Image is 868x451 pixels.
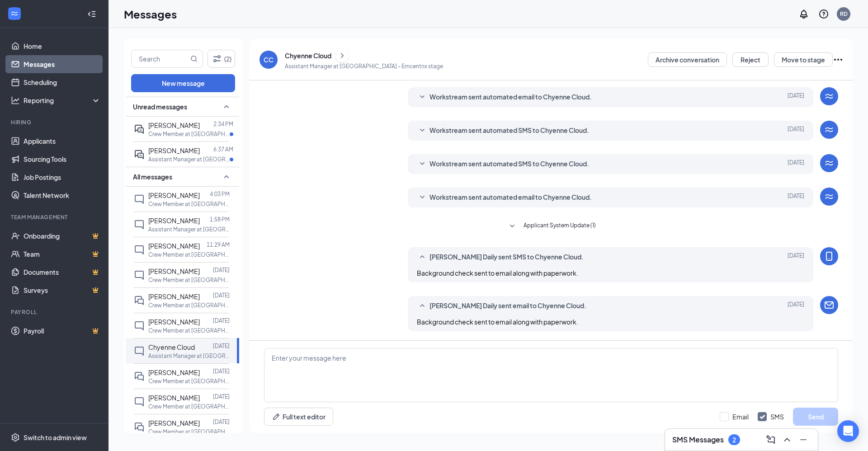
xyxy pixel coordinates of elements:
a: Job Postings [24,168,101,186]
svg: ChatInactive [134,244,145,255]
svg: ChatInactive [134,270,145,281]
span: [PERSON_NAME] [148,318,200,326]
button: Send [793,408,838,426]
span: [PERSON_NAME] Daily sent email to Chyenne Cloud. [429,301,586,311]
button: ChevronUp [780,432,794,447]
svg: SmallChevronDown [417,192,428,203]
svg: Pen [272,412,281,421]
p: [DATE] [213,266,230,274]
p: Crew Member at [GEOGRAPHIC_DATA] [148,276,230,284]
p: [DATE] [213,317,230,324]
a: Scheduling [24,73,101,91]
a: Sourcing Tools [24,150,101,168]
p: Crew Member at [GEOGRAPHIC_DATA] [148,130,230,138]
a: DocumentsCrown [24,263,101,281]
p: Assistant Manager at [GEOGRAPHIC_DATA] [148,352,230,360]
svg: SmallChevronDown [507,221,518,232]
span: [PERSON_NAME] [148,368,200,376]
button: SmallChevronDownApplicant System Update (1) [507,221,596,232]
div: Chyenne Cloud [285,51,331,60]
span: All messages [133,172,172,181]
p: Crew Member at [GEOGRAPHIC_DATA] [148,251,230,258]
p: [DATE] [213,367,230,375]
svg: ChevronRight [338,50,347,61]
button: ChevronRight [335,49,349,62]
p: [DATE] [213,291,230,299]
svg: ChatInactive [134,396,145,407]
svg: DoubleChat [134,295,145,306]
span: Applicant System Update (1) [524,221,596,232]
p: [DATE] [213,418,230,426]
svg: SmallChevronUp [417,301,428,311]
svg: MobileSms [824,251,835,262]
span: [PERSON_NAME] [148,394,200,402]
svg: Analysis [11,96,20,105]
span: Workstream sent automated SMS to Chyenne Cloud. [429,159,589,169]
button: Filter (2) [208,50,235,68]
p: Crew Member at [GEOGRAPHIC_DATA][PERSON_NAME] [148,200,230,208]
span: [PERSON_NAME] [148,419,200,427]
p: Crew Member at [GEOGRAPHIC_DATA] [148,327,230,334]
p: 11:29 AM [207,241,230,249]
svg: SmallChevronDown [417,125,428,136]
svg: SmallChevronDown [417,92,428,103]
a: TeamCrown [24,245,101,263]
button: ComposeMessage [764,432,778,447]
a: PayrollCrown [24,322,101,340]
span: [PERSON_NAME] [148,242,200,250]
span: [DATE] [788,92,804,103]
a: OnboardingCrown [24,227,101,245]
button: Reject [732,52,769,67]
svg: MagnifyingGlass [190,55,198,62]
span: Unread messages [133,102,187,111]
div: 2 [732,436,736,444]
p: [DATE] [213,342,230,350]
div: Open Intercom Messenger [837,420,859,442]
span: [PERSON_NAME] [148,292,200,301]
p: Assistant Manager at [GEOGRAPHIC_DATA] [148,225,230,233]
a: Messages [24,55,101,73]
svg: ChatInactive [134,194,145,205]
h3: SMS Messages [672,435,724,445]
svg: Email [824,300,835,310]
span: [DATE] [788,301,804,311]
button: Full text editorPen [264,408,333,426]
svg: Minimize [798,434,809,445]
p: 6:37 AM [213,146,233,153]
svg: ComposeMessage [765,434,776,445]
svg: SmallChevronUp [221,171,232,182]
svg: ChatInactive [134,320,145,331]
a: Home [24,37,101,55]
span: [PERSON_NAME] [148,216,200,225]
svg: WorkstreamLogo [824,91,835,102]
div: Payroll [11,308,99,316]
span: [PERSON_NAME] Daily sent SMS to Chyenne Cloud. [429,252,584,263]
div: Team Management [11,213,99,221]
svg: SmallChevronUp [417,252,428,263]
button: Move to stage [774,52,833,67]
svg: DoubleChat [134,371,145,382]
p: Crew Member at [GEOGRAPHIC_DATA] [148,428,230,436]
h1: Messages [124,6,177,22]
span: [PERSON_NAME] [148,191,200,199]
svg: WorkstreamLogo [824,158,835,169]
button: Minimize [796,432,811,447]
p: 1:58 PM [210,216,230,223]
button: New message [131,74,235,92]
span: [DATE] [788,192,804,203]
svg: ActiveDoubleChat [134,149,145,160]
p: Crew Member at [GEOGRAPHIC_DATA] [148,403,230,410]
a: Talent Network [24,186,101,204]
svg: ChatInactive [134,346,145,357]
span: Workstream sent automated email to Chyenne Cloud. [429,192,592,203]
p: 4:03 PM [210,190,230,198]
div: RD [840,10,848,18]
span: Workstream sent automated SMS to Chyenne Cloud. [429,125,589,136]
p: [DATE] [213,393,230,400]
svg: Ellipses [833,54,844,65]
div: Switch to admin view [24,433,87,442]
span: [DATE] [788,125,804,136]
svg: ActiveDoubleChat [134,124,145,135]
a: SurveysCrown [24,281,101,299]
svg: QuestionInfo [818,9,829,19]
